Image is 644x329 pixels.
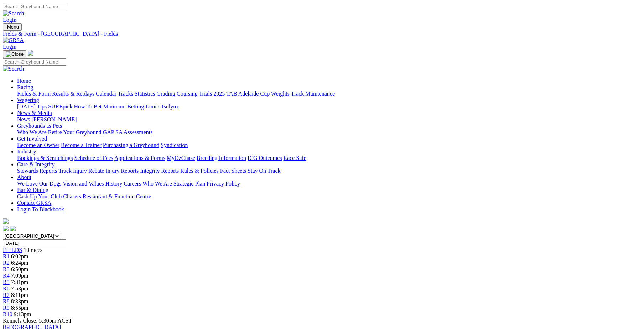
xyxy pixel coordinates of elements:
span: Kennels Close: 5:30pm ACST [3,318,72,324]
a: R5 [3,279,10,285]
a: News [17,116,30,122]
a: Results & Replays [52,91,94,97]
a: R9 [3,305,10,311]
input: Search [3,58,66,66]
a: Injury Reports [105,168,139,174]
a: History [105,181,122,187]
div: Wagering [17,103,641,110]
a: Login To Blackbook [17,206,64,212]
a: Stay On Track [248,168,280,174]
a: Login [3,44,16,50]
div: Industry [17,155,641,161]
a: News & Media [17,110,52,116]
a: Get Involved [17,136,47,142]
a: SUREpick [48,103,72,110]
img: logo-grsa-white.png [3,218,9,224]
a: R6 [3,285,10,292]
a: Minimum Betting Limits [103,103,160,110]
div: Racing [17,91,641,97]
a: Cash Up Your Club [17,193,62,199]
img: Close [6,51,24,57]
a: ICG Outcomes [248,155,282,161]
a: Careers [124,181,141,187]
a: R10 [3,311,12,317]
a: Bookings & Scratchings [17,155,73,161]
div: Care & Integrity [17,168,641,174]
a: Become an Owner [17,142,59,148]
span: 8:33pm [11,298,28,304]
a: R8 [3,298,10,304]
a: Fields & Form - [GEOGRAPHIC_DATA] - Fields [3,31,641,37]
div: News & Media [17,116,641,123]
a: Calendar [96,91,116,97]
a: Statistics [135,91,155,97]
a: Tracks [118,91,133,97]
a: Vision and Values [63,181,104,187]
a: About [17,174,31,180]
a: GAP SA Assessments [103,129,153,135]
div: Get Involved [17,142,641,148]
a: [PERSON_NAME] [31,116,77,122]
a: Strategic Plan [173,181,205,187]
a: We Love Our Dogs [17,181,61,187]
button: Toggle navigation [3,23,22,31]
a: Schedule of Fees [74,155,113,161]
a: Purchasing a Greyhound [103,142,159,148]
input: Select date [3,239,66,247]
div: Greyhounds as Pets [17,129,641,136]
a: Syndication [161,142,188,148]
img: facebook.svg [3,226,9,231]
a: Rules & Policies [180,168,219,174]
span: 6:50pm [11,266,28,272]
a: Wagering [17,97,39,103]
img: Search [3,66,24,72]
input: Search [3,3,66,10]
a: Greyhounds as Pets [17,123,62,129]
a: 2025 TAB Adelaide Cup [213,91,270,97]
a: Become a Trainer [61,142,102,148]
a: R4 [3,273,10,279]
span: 6:02pm [11,253,28,259]
a: [DATE] Tips [17,103,47,110]
a: Login [3,17,16,23]
a: Who We Are [142,181,172,187]
a: Care & Integrity [17,161,55,167]
a: R2 [3,260,10,266]
a: Fact Sheets [220,168,246,174]
a: Privacy Policy [207,181,240,187]
span: 7:53pm [11,285,28,292]
a: Breeding Information [197,155,246,161]
a: Weights [271,91,290,97]
a: Fields & Form [17,91,51,97]
a: Track Injury Rebate [58,168,104,174]
span: 6:24pm [11,260,28,266]
a: Bar & Dining [17,187,48,193]
a: R3 [3,266,10,272]
a: Race Safe [283,155,306,161]
a: Coursing [177,91,198,97]
span: 8:55pm [11,305,28,311]
a: R1 [3,253,10,259]
a: FIELDS [3,247,22,253]
span: 7:31pm [11,279,28,285]
a: R7 [3,292,10,298]
button: Toggle navigation [3,50,26,58]
span: 7:09pm [11,273,28,279]
span: Menu [7,24,19,30]
a: Retire Your Greyhound [48,129,102,135]
span: 9:13pm [14,311,31,317]
a: Isolynx [162,103,179,110]
span: 8:11pm [11,292,28,298]
a: Chasers Restaurant & Function Centre [63,193,151,199]
div: About [17,181,641,187]
img: Search [3,10,24,17]
a: Home [17,78,31,84]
